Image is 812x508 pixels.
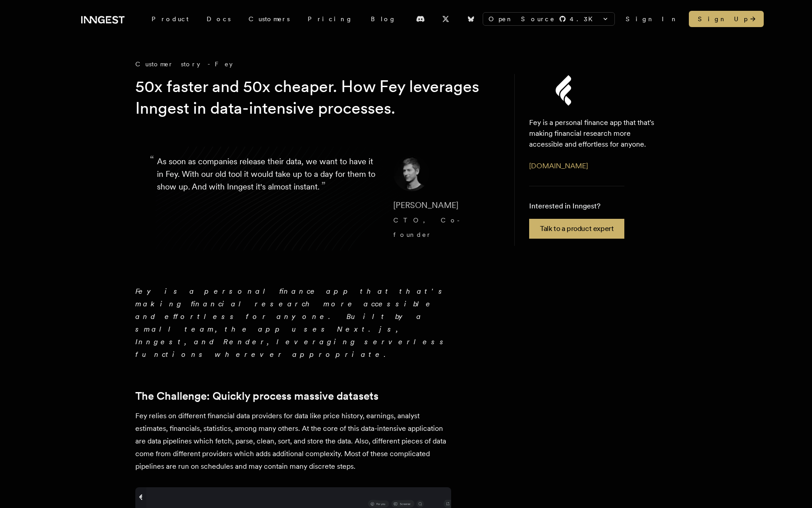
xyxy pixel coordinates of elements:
a: The Challenge: Quickly process massive datasets [135,390,378,402]
div: Customer story - Fey [135,60,496,69]
a: [DOMAIN_NAME] [529,162,588,170]
p: Fey relies on different financial data providers for data like price history, earnings, analyst e... [135,410,451,473]
a: Talk to a product expert [529,219,624,239]
p: As soon as companies release their data, we want to have it in Fey. With our old tool it would ta... [157,155,379,242]
a: X [436,12,456,26]
span: Open Source [489,14,555,23]
a: Docs [198,11,240,27]
p: Interested in Inngest? [529,201,624,212]
em: Fey is a personal finance app that that's making financial research more accessible and effortles... [135,287,448,359]
h1: 50x faster and 50x cheaper. How Fey leverages Inngest in data-intensive processes. [135,76,482,119]
span: 4.3 K [570,14,598,23]
div: Product [143,11,198,27]
img: Fey's logo [493,72,637,108]
span: “ [150,157,154,162]
a: Customers [240,11,299,27]
a: Pricing [299,11,362,27]
a: Bluesky [461,12,481,26]
span: [PERSON_NAME] [393,200,458,210]
a: Sign Up [689,11,764,27]
p: Fey is a personal finance app that that's making financial research more accessible and effortles... [529,117,662,150]
a: Blog [362,11,405,27]
a: Sign In [626,14,678,23]
span: ” [321,179,326,192]
span: CTO, Co-founder [393,217,464,238]
a: Discord [411,12,430,26]
img: Image of Dennis Brotzky [393,155,429,191]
